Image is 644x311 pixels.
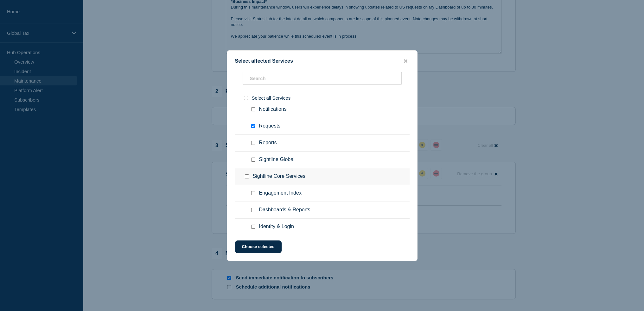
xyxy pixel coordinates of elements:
input: Search [243,72,402,85]
span: Sightline Global [259,157,295,163]
button: close button [402,58,409,64]
span: Requests [259,123,281,129]
span: Identity & Login [259,224,294,230]
input: Sightline Global checkbox [251,158,255,162]
input: select all checkbox [244,96,248,100]
span: Dashboards & Reports [259,207,310,213]
input: Notifications checkbox [251,107,255,111]
input: Reports checkbox [251,141,255,145]
input: Identity & Login checkbox [251,225,255,229]
span: Engagement Index [259,190,302,196]
input: Engagement Index checkbox [251,191,255,195]
span: Notifications [259,106,287,113]
input: Requests checkbox [251,124,255,128]
input: Sightline Core Services checkbox [245,174,249,178]
div: Sightline Core Services [235,168,410,185]
span: Select all Services [252,95,291,101]
input: Dashboards & Reports checkbox [251,208,255,212]
div: Select affected Services [227,58,417,64]
span: Reports [259,140,277,146]
button: Choose selected [235,240,282,253]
